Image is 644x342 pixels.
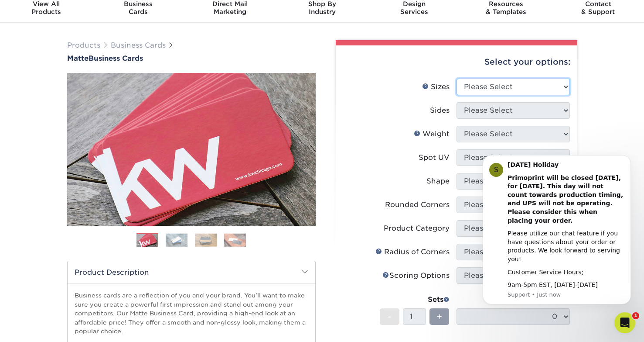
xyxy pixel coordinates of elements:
iframe: Intercom live chat [614,312,635,333]
div: Quantity per Set [457,294,570,305]
div: Sets [380,294,450,305]
span: + [436,310,442,323]
div: Shape [426,176,450,187]
a: Business Cards [111,41,166,49]
div: Product Category [384,223,450,234]
div: Sides [430,105,450,116]
iframe: Intercom notifications message [470,151,644,318]
div: Radius of Corners [375,247,450,257]
div: Select your options: [343,45,570,79]
span: - [388,310,392,323]
div: Weight [414,129,450,139]
h1: Business Cards [67,54,316,62]
img: Business Cards 01 [136,230,158,252]
a: MatteBusiness Cards [67,54,316,62]
iframe: Google Customer Reviews [2,315,74,339]
img: Business Cards 02 [166,233,187,247]
div: Spot UV [419,152,450,163]
h2: Product Description [68,261,315,283]
img: Matte 01 [67,25,316,274]
div: Rounded Corners [385,200,450,210]
span: 1 [632,312,639,319]
a: Products [67,41,100,49]
img: Business Cards 03 [195,233,217,247]
span: Matte [67,54,89,62]
div: Sizes [422,82,450,92]
img: Business Cards 04 [224,233,246,247]
div: Scoring Options [382,270,450,281]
